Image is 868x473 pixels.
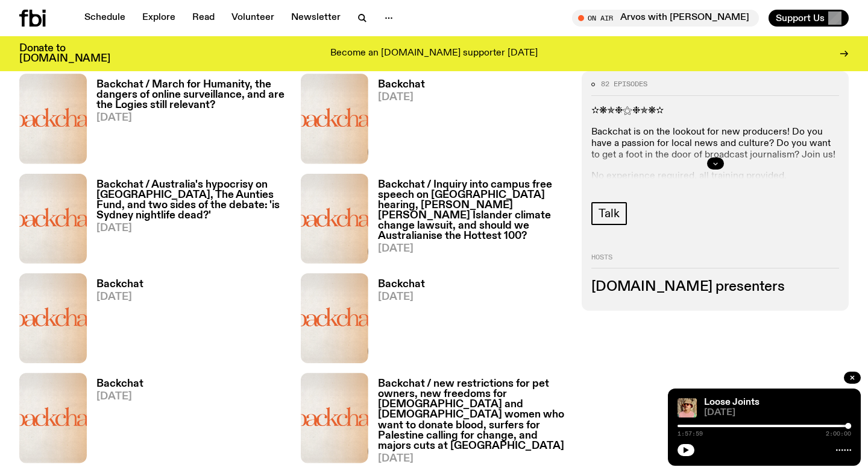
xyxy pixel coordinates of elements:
[591,202,626,225] a: Talk
[572,10,759,27] button: On AirArvos with [PERSON_NAME]
[19,43,110,64] h3: Donate to [DOMAIN_NAME]
[378,379,568,451] h3: Backchat / new restrictions for pet owners, new freedoms for [DEMOGRAPHIC_DATA] and [DEMOGRAPHIC_...
[769,10,849,27] button: Support Us
[96,379,143,389] h3: Backchat
[185,10,222,27] a: Read
[368,80,425,163] a: Backchat[DATE]
[378,80,425,90] h3: Backchat
[678,431,703,437] span: 1:57:59
[704,408,851,417] span: [DATE]
[224,10,281,27] a: Volunteer
[378,92,425,103] span: [DATE]
[378,454,568,464] span: [DATE]
[776,13,825,24] span: Support Us
[378,279,425,290] h3: Backchat
[591,254,839,268] h2: Hosts
[368,180,568,264] a: Backchat / Inquiry into campus free speech on [GEOGRAPHIC_DATA] hearing, [PERSON_NAME] [PERSON_NA...
[87,279,143,363] a: Backchat[DATE]
[378,180,568,242] h3: Backchat / Inquiry into campus free speech on [GEOGRAPHIC_DATA] hearing, [PERSON_NAME] [PERSON_NA...
[368,379,568,464] a: Backchat / new restrictions for pet owners, new freedoms for [DEMOGRAPHIC_DATA] and [DEMOGRAPHIC_...
[96,279,143,290] h3: Backchat
[368,279,425,363] a: Backchat[DATE]
[378,244,568,254] span: [DATE]
[284,10,348,27] a: Newsletter
[135,10,183,27] a: Explore
[96,180,286,221] h3: Backchat / Australia's hypocrisy on [GEOGRAPHIC_DATA], The Aunties Fund, and two sides of the deb...
[601,81,647,87] span: 82 episodes
[599,207,619,220] span: Talk
[96,392,143,402] span: [DATE]
[96,80,286,110] h3: Backchat / March for Humanity, the dangers of online surveillance, and are the Logies still relev...
[591,281,839,294] h3: [DOMAIN_NAME] presenters
[591,106,839,117] p: ✫❋✯❉⚝❉✯❋✫
[96,292,143,302] span: [DATE]
[96,223,286,233] span: [DATE]
[96,113,286,123] span: [DATE]
[87,180,286,264] a: Backchat / Australia's hypocrisy on [GEOGRAPHIC_DATA], The Aunties Fund, and two sides of the deb...
[87,379,143,464] a: Backchat[DATE]
[87,80,286,163] a: Backchat / March for Humanity, the dangers of online surveillance, and are the Logies still relev...
[826,431,851,437] span: 2:00:00
[330,48,538,59] p: Become an [DOMAIN_NAME] supporter [DATE]
[378,292,425,302] span: [DATE]
[77,10,133,27] a: Schedule
[704,398,759,407] a: Loose Joints
[678,398,697,417] img: Tyson stands in front of a paperbark tree wearing orange sunglasses, a suede bucket hat and a pin...
[591,127,839,162] p: Backchat is on the lookout for new producers! Do you have a passion for local news and culture? D...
